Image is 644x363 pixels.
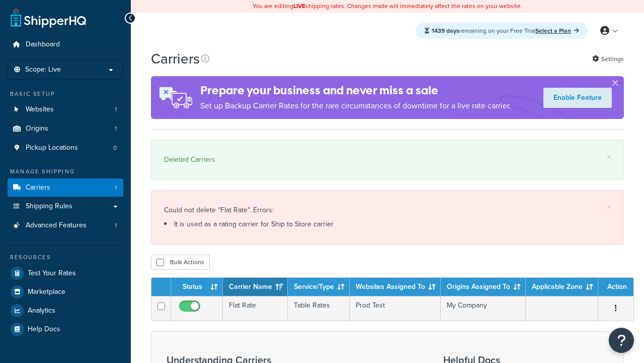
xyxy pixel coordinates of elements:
[8,178,123,197] a: Carriers 1
[11,8,86,28] a: ShipperHQ Home
[115,105,117,114] span: 1
[8,264,123,282] a: Test Your Rates
[26,105,54,114] span: Websites
[8,139,123,157] a: Pickup Locations 0
[535,26,579,35] a: Select a Plan
[171,278,223,296] th: Status: activate to sort column ascending
[28,325,60,334] span: Help Docs
[350,278,441,296] th: Websites Assigned To: activate to sort column ascending
[223,296,288,321] td: Flat Rate
[8,139,123,157] li: Pickup Locations
[151,76,200,119] img: ad-rules-rateshop-fe6ec290ccb7230408bd80ed9643f0289d75e0ffd9eb532fc0e269fcd187b520.png
[151,49,200,69] h1: Carriers
[8,197,123,216] a: Shipping Rules
[25,66,61,74] span: Scope: Live
[607,153,611,161] a: ×
[592,52,624,66] a: Settings
[598,278,633,296] th: Action
[151,255,210,270] button: Bulk Actions
[8,167,123,176] div: Manage Shipping
[8,178,123,197] li: Carriers
[8,100,123,119] li: Websites
[8,35,123,54] a: Dashboard
[293,2,305,11] b: LIVE
[8,119,123,138] a: Origins 1
[28,288,65,296] span: Marketplace
[26,202,72,211] span: Shipping Rules
[441,296,526,321] td: My Company
[164,153,611,167] div: Deleted Carriers
[288,278,350,296] th: Service/Type: activate to sort column ascending
[115,184,117,192] span: 1
[28,269,76,278] span: Test Your Rates
[8,216,123,235] a: Advanced Features 1
[8,90,123,98] div: Basic Setup
[8,283,123,301] a: Marketplace
[26,40,60,49] span: Dashboard
[609,328,634,353] button: Open Resource Center
[543,88,612,108] a: Enable Feature
[350,296,441,321] td: Prod Test
[164,217,611,231] li: It is used as a rating carrier for Ship to Store carrier
[200,82,511,99] h4: Prepare your business and never miss a sale
[164,203,611,231] div: Could not delete "Flat Rate". Errors:
[8,301,123,320] a: Analytics
[26,144,78,152] span: Pickup Locations
[288,296,350,321] td: Table Rates
[607,203,611,211] a: ×
[441,278,526,296] th: Origins Assigned To: activate to sort column ascending
[416,23,588,39] div: remaining on your Free Trial
[8,119,123,138] li: Origins
[8,100,123,119] a: Websites 1
[8,253,123,262] div: Resources
[115,221,117,230] span: 1
[26,184,50,192] span: Carriers
[113,144,117,152] span: 0
[26,221,87,230] span: Advanced Features
[8,216,123,235] li: Advanced Features
[28,307,55,315] span: Analytics
[115,125,117,133] span: 1
[223,278,288,296] th: Carrier Name: activate to sort column ascending
[8,320,123,338] a: Help Docs
[26,125,48,133] span: Origins
[432,26,459,35] strong: 1439 days
[200,99,511,113] p: Set up Backup Carrier Rates for the rare circumstances of downtime for a live rate carrier.
[526,278,598,296] th: Applicable Zone: activate to sort column ascending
